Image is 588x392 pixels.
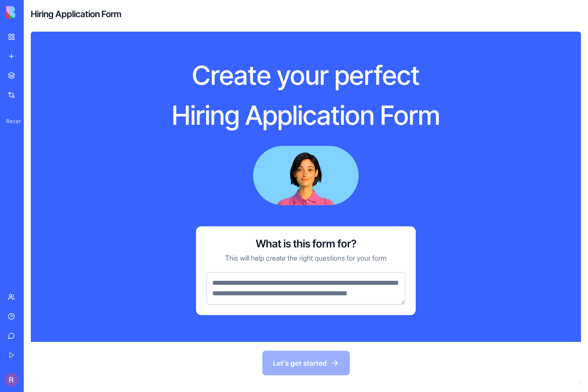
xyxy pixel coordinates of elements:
img: ACg8ocL2JH1_5uD3fa_l_ErqVnhaJGRP3Og-oAMoCtKwYhLe4sFRWg=s96-c [4,373,18,387]
h3: What is this form for? [256,237,356,251]
h4: Hiring Application Form [31,8,121,20]
p: This will help create the right questions for your form [225,253,387,263]
h1: Create your perfect [137,59,475,92]
img: logo [6,6,61,18]
span: Recent [3,118,21,125]
h1: Hiring Application Form [137,99,475,132]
